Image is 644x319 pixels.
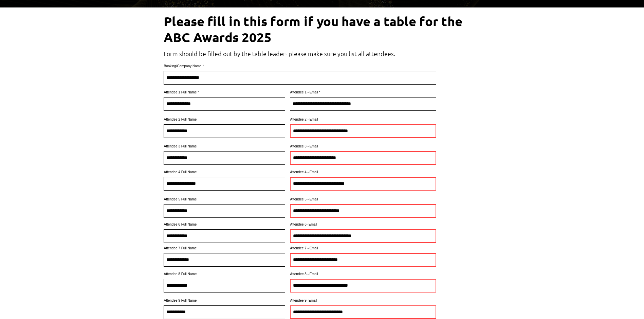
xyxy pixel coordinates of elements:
label: Attendee 2 - Email [290,118,436,121]
label: Attendee 5 Full Name [164,198,285,201]
label: Attendee 4 Full Name [164,171,285,174]
label: Attendee 8 Full Name [164,272,285,276]
label: Attendee 7 - Email [290,247,436,250]
label: Attendee 6 Full Name [164,223,285,226]
span: Form should be filled out by the table leader- please make sure you list all attendees. [164,50,395,57]
label: Attendee 3 - Email [290,145,436,148]
label: Attendee 8 - Email [290,272,436,276]
label: Attendee 4 - Email [290,171,436,174]
label: Attendee 9 Full Name [164,299,285,302]
label: Booking/Company Name [164,65,436,68]
span: Please fill in this form if you have a table for the ABC Awards 2025 [164,13,462,45]
label: Attendee 6- Email [290,223,436,226]
label: Attendee 7 Full Name [164,247,285,250]
label: Attendee 3 Full Name [164,145,285,148]
label: Attendee 1 - Email [290,91,436,94]
label: Attendee 2 Full Name [164,118,285,121]
label: Attendee 9- Email [290,299,436,302]
label: Attendee 5 - Email [290,198,436,201]
label: Attendee 1 Full Name [164,91,285,94]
